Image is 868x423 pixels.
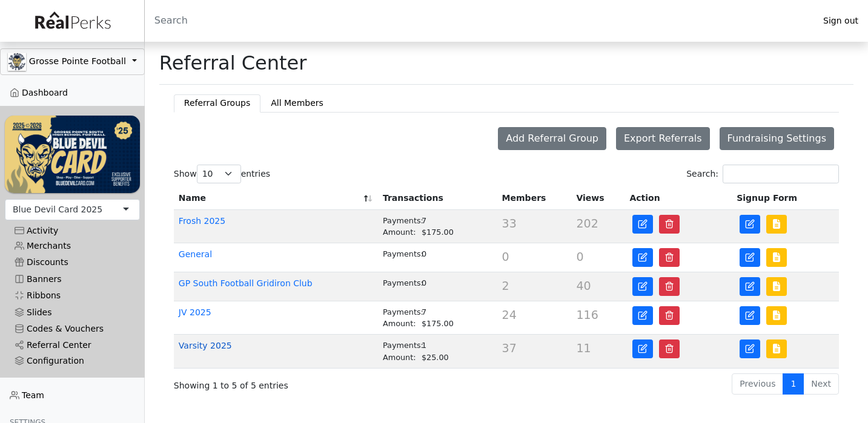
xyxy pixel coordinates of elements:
[383,306,422,318] div: Payments:
[8,53,26,71] img: GAa1zriJJmkmu1qRtUwg8x1nQwzlKm3DoqW9UgYl.jpg
[723,165,839,183] input: Search:
[772,219,781,229] img: file-lines.svg
[378,187,497,210] th: Transactions
[5,271,140,287] a: Banners
[13,203,102,216] div: Blue Devil Card 2025
[383,248,422,260] div: Payments:
[5,116,140,192] img: WvZzOez5OCqmO91hHZfJL7W2tJ07LbGMjwPPNJwI.png
[383,277,422,289] div: Payments:
[498,127,606,150] button: Add Referral Group
[576,250,583,263] span: 0
[502,308,517,321] span: 24
[15,226,130,236] div: Activity
[5,304,140,320] a: Slides
[383,277,492,289] div: 0
[686,165,839,183] label: Search:
[383,226,422,238] div: Amount:
[383,248,492,260] div: 0
[772,310,781,320] img: file-lines.svg
[5,321,140,337] a: Codes & Vouchers
[383,318,422,329] div: Amount:
[383,306,492,329] div: 7 $175.00
[5,287,140,304] a: Ribbons
[502,279,509,292] span: 2
[174,187,378,210] th: Name
[624,187,732,210] th: Action
[502,217,517,230] span: 33
[720,127,834,150] button: Fundraising Settings
[145,6,813,35] input: Search
[502,250,509,263] span: 0
[502,341,517,355] span: 37
[179,341,232,350] a: Varsity 2025
[159,51,307,74] h1: Referral Center
[174,372,443,392] div: Showing 1 to 5 of 5 entries
[497,187,572,210] th: Members
[616,127,710,150] button: Export Referrals
[571,187,624,210] th: Views
[576,341,591,355] span: 11
[5,238,140,254] a: Merchants
[772,281,781,291] img: file-lines.svg
[576,279,591,292] span: 40
[179,216,225,226] a: Frosh 2025
[732,187,839,210] th: Signup Form
[383,215,492,238] div: 7 $175.00
[813,13,868,29] a: Sign out
[174,165,270,183] label: Show entries
[772,344,781,353] img: file-lines.svg
[174,94,260,112] button: Referral Groups
[576,217,598,230] span: 202
[28,7,116,34] img: real_perks_logo-01.svg
[260,94,334,112] button: All Members
[197,165,241,183] select: Showentries
[383,215,422,226] div: Payments:
[5,337,140,353] a: Referral Center
[383,339,492,362] div: 1 $25.00
[15,356,130,366] div: Configuration
[772,252,781,262] img: file-lines.svg
[179,307,211,317] a: JV 2025
[383,339,422,351] div: Payments:
[5,254,140,271] a: Discounts
[783,373,804,395] a: 1
[383,352,422,363] div: Amount:
[179,278,313,288] a: GP South Football Gridiron Club
[576,308,598,321] span: 116
[179,249,212,259] a: General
